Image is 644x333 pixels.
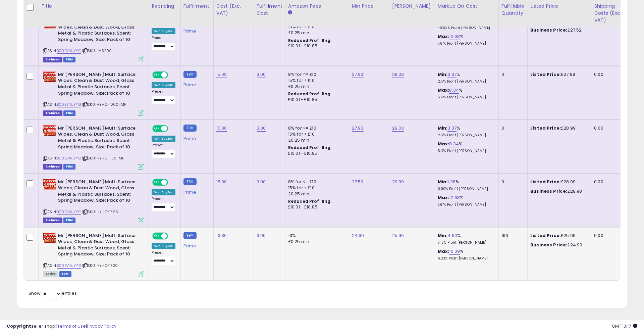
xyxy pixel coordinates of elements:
a: B00BV4UYYG [57,102,81,107]
b: Max: [438,33,449,40]
div: Win BuyBox [152,136,175,142]
div: ASIN: [43,72,144,115]
div: Fulfillment [183,3,211,10]
div: % [438,72,493,84]
div: 0.00 [594,72,626,78]
div: Shipping Costs (Exc. VAT) [594,3,629,24]
img: 51xnjso4m1L._SL40_.jpg [43,125,56,136]
div: 15% for > £10 [288,131,344,137]
b: Business Price: [530,242,567,248]
div: 0 [501,125,522,131]
a: B00BV4UYYG [57,263,81,269]
span: OFF [167,72,178,78]
div: Repricing [152,3,178,10]
a: 3.00 [257,232,266,239]
div: Fulfillment Cost [257,3,282,17]
div: Prime [183,80,208,88]
strong: Copyright [7,323,31,329]
b: Mr [PERSON_NAME] Multi Surface Wipes, Clean & Dust Wood, Glass Metal & Plastic Surfaces, Scent: S... [58,233,140,259]
div: % [438,87,493,100]
div: ASIN: [43,125,144,169]
span: All listings currently available for purchase on Amazon [43,271,58,277]
div: Win BuyBox [152,82,175,88]
div: 8% for <= £10 [288,72,344,78]
b: Listed Price: [530,232,561,239]
div: £10.01 - £10.85 [288,97,344,103]
div: £27.52 [530,27,586,33]
div: seller snap | | [7,323,116,330]
span: OFF [167,179,178,185]
span: FBM [63,57,75,62]
div: % [438,195,493,207]
div: % [438,125,493,138]
div: % [438,248,493,261]
div: £0.25 min [288,84,344,90]
img: 51xnjso4m1L._SL40_.jpg [43,233,56,243]
b: Reduced Prof. Rng. [288,38,332,43]
div: Listed Price [530,3,588,10]
span: | SKU: HYHO-1136-MF [82,155,124,161]
b: Reduced Prof. Rng. [288,145,332,150]
span: | SKU: HYHO-1000-MF [82,102,126,107]
b: Business Price: [530,188,567,194]
span: Listings that have been deleted from Seller Central [43,57,62,62]
small: FBM [183,178,197,185]
span: FBM [63,218,75,223]
p: 5.17% Profit [PERSON_NAME] [438,95,493,100]
span: | SKU: HYHO-1520 [82,263,118,268]
span: 2025-09-11 10:17 GMT [612,323,637,329]
a: 15.00 [216,179,227,185]
div: Preset: [152,143,175,158]
span: FBM [63,164,75,170]
div: 15% for > £10 [288,185,344,191]
div: 0.00 [594,125,626,131]
small: FBM [183,125,197,132]
div: 8% for <= £10 [288,125,344,131]
a: 15.00 [216,125,227,132]
b: Min: [438,179,448,185]
a: B00BV4UYYG [57,48,81,54]
b: Max: [438,248,449,254]
span: Show: entries [29,290,77,296]
a: 3.37 [447,71,457,78]
span: ON [153,72,161,78]
small: FBM [183,71,197,78]
a: 3.00 [257,179,266,185]
b: Mr [PERSON_NAME] Multi Surface Wipes, Clean & Dust Wood, Glass Metal & Plastic Surfaces, Scent: S... [58,72,140,98]
div: £0.25 min [288,191,344,197]
div: £0.25 min [288,239,344,245]
div: % [438,34,493,46]
a: 3.00 [257,71,266,78]
div: Markup on Cost [438,3,496,10]
span: FBM [59,271,71,277]
div: £10.01 - £10.85 [288,151,344,156]
small: Amazon Fees. [288,10,292,16]
div: Amazon Fees [288,3,346,10]
p: 2.17% Profit [PERSON_NAME] [438,133,493,138]
b: Listed Price: [530,125,561,131]
div: £10.01 - £10.85 [288,204,344,210]
b: Min: [438,71,448,78]
div: Prime [183,133,208,141]
img: 51xnjso4m1L._SL40_.jpg [43,72,56,82]
span: Listings that have been deleted from Seller Central [43,110,62,116]
img: 51xnjso4m1L._SL40_.jpg [43,179,56,190]
div: Preset: [152,89,175,104]
div: % [438,141,493,153]
a: B00BV4UYYG [57,155,81,161]
span: FBM [63,110,75,116]
div: £10.01 - £10.85 [288,43,344,49]
div: 0 [501,72,522,78]
a: 27.93 [352,71,364,78]
div: £0.25 min [288,30,344,36]
b: Listed Price: [530,71,561,78]
a: 29.03 [392,125,404,132]
a: Privacy Policy [87,323,116,329]
div: Win BuyBox [152,28,175,34]
div: 15% for > £10 [288,24,344,30]
div: Fulfillable Quantity [501,3,525,17]
a: 12.68 [449,194,460,201]
a: 3.37 [447,125,457,132]
a: 10.09 [449,248,460,255]
p: 5.17% Profit [PERSON_NAME] [438,149,493,153]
